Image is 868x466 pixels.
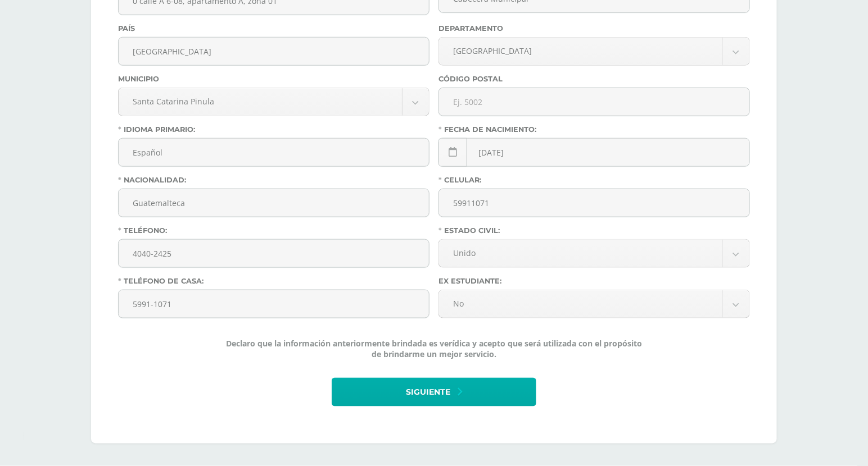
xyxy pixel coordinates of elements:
[119,240,429,267] input: Teléfono
[439,38,749,65] a: [GEOGRAPHIC_DATA]
[118,24,430,33] label: País
[438,24,750,33] label: Departamento
[119,189,429,217] input: Nacionalidad
[133,88,388,115] span: Santa Catarina Pinula
[439,139,749,166] input: Fecha de nacimiento
[439,88,749,116] input: Ej. 5002
[453,38,708,64] span: [GEOGRAPHIC_DATA]
[119,139,429,166] input: Idioma Primario
[118,226,430,235] label: Teléfono:
[118,75,430,83] label: Municipio
[406,379,450,406] span: Siguiente
[438,226,750,235] label: Estado civil:
[438,277,750,285] label: Ex estudiante:
[118,176,430,184] label: Nacionalidad:
[119,290,429,318] input: Teléfono de Casa
[118,125,430,134] label: Idioma Primario:
[438,125,750,134] label: Fecha de nacimiento:
[438,176,750,184] label: Celular:
[118,277,430,285] label: Teléfono de Casa:
[438,75,750,83] label: Código postal
[332,378,536,406] button: Siguiente
[453,240,708,266] span: Unido
[225,338,643,359] span: Declaro que la información anteriormente brindada es verídica y acepto que será utilizada con el ...
[439,189,749,217] input: Celular
[453,290,708,317] span: No
[119,38,429,65] input: País
[439,240,749,267] a: Unido
[439,290,749,318] a: No
[119,88,429,116] a: Santa Catarina Pinula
